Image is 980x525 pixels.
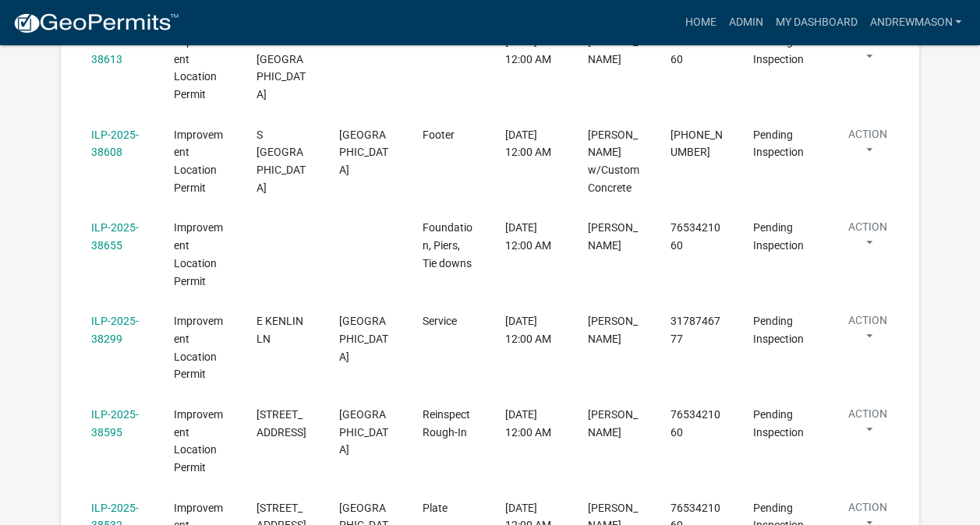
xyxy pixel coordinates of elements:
span: Improvement Location Permit [174,408,223,474]
span: MARTINSVILLE [339,408,388,456]
a: ILP-2025-38299 [91,315,139,345]
span: 10/09/2025, 12:00 AM [505,315,551,345]
button: Action [836,406,900,445]
span: Plate [422,502,447,514]
span: E KENLIN LN [256,315,303,345]
span: 7653421060 [670,221,720,252]
span: Service [422,315,456,327]
span: Bob w/Custom Concrete [588,129,639,194]
span: 10/09/2025, 12:00 AM [505,129,551,159]
span: Improvement Location Permit [174,35,223,100]
span: E NORTH COUNTY LINE RD [256,35,306,100]
a: ILP-2025-38608 [91,129,139,159]
span: 10/09/2025, 12:00 AM [505,408,551,439]
span: Improvement Location Permit [174,221,223,287]
span: S MORGANTOWN RD [256,129,306,194]
span: Footer [422,129,454,141]
span: 765-342-1060 [670,129,723,159]
span: Pending Inspection [753,408,804,439]
a: AndrewMason [863,8,968,37]
span: 7653421060 [670,408,720,439]
span: Reinspect Rough-In [422,408,469,439]
span: 10/09/2025, 12:00 AM [505,221,551,252]
span: MORGANTOWN [339,129,388,177]
button: Action [836,126,900,165]
span: Pending Inspection [753,315,804,345]
span: Katie Elliott [588,315,638,345]
a: Home [678,8,722,37]
a: ILP-2025-38655 [91,221,139,252]
span: MARTINSVILLE [339,315,388,363]
button: Action [836,33,900,72]
span: 3178746777 [670,315,720,345]
button: Action [836,312,900,351]
span: Pending Inspection [753,129,804,159]
span: CINDY KINGERY [588,221,638,252]
span: Improvement Location Permit [174,129,223,194]
span: Pending Inspection [753,221,804,252]
span: Ronald F Eckert [588,408,638,439]
a: ILP-2025-38595 [91,408,139,439]
a: Admin [722,8,769,37]
span: Improvement Location Permit [174,315,223,380]
a: My Dashboard [769,8,863,37]
span: Foundation, Piers, Tie downs [422,221,472,270]
button: Action [836,219,900,258]
span: 3275 N MAPLE TURN LN [256,408,306,439]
